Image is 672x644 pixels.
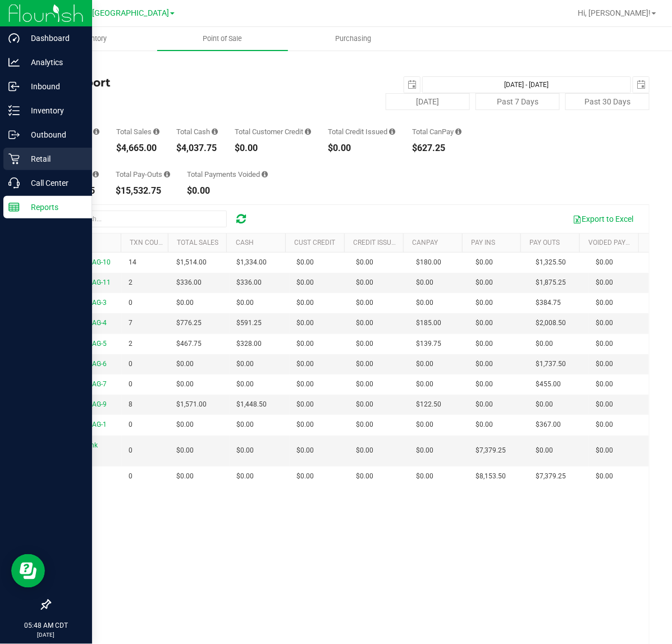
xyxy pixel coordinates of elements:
[296,277,314,288] span: $0.00
[416,318,441,328] span: $185.00
[353,239,400,246] a: Credit Issued
[129,277,132,288] span: 2
[176,128,218,135] div: Total Cash
[530,239,560,246] a: Pay Outs
[589,239,648,246] a: Voided Payments
[578,8,651,17] span: Hi, [PERSON_NAME]!
[176,257,207,268] span: $1,514.00
[296,471,314,482] span: $0.00
[157,27,287,51] a: Point of Sale
[416,399,441,410] span: $122.50
[356,318,373,328] span: $0.00
[295,239,336,246] a: Cust Credit
[176,318,202,328] span: $776.25
[536,359,566,369] span: $1,737.50
[328,144,395,153] div: $0.00
[187,186,268,195] div: $0.00
[8,202,20,213] inline-svg: Reports
[176,144,218,153] div: $4,037.75
[356,277,373,288] span: $0.00
[455,128,461,135] i: Sum of all successful, non-voided payment transaction amounts using CanPay (as well as manual Can...
[476,399,493,410] span: $0.00
[176,359,194,369] span: $0.00
[356,471,373,482] span: $0.00
[176,445,194,456] span: $0.00
[471,239,495,246] a: Pay Ins
[536,339,554,349] span: $0.00
[536,445,554,456] span: $0.00
[187,171,268,178] div: Total Payments Voided
[116,144,159,153] div: $4,665.00
[296,298,314,308] span: $0.00
[130,239,167,246] a: TXN Count
[416,257,441,268] span: $180.00
[412,128,461,135] div: Total CanPay
[596,445,613,456] span: $0.00
[20,128,87,141] p: Outbound
[236,318,262,328] span: $591.25
[536,318,566,328] span: $2,008.50
[296,257,314,268] span: $0.00
[416,339,441,349] span: $139.75
[5,620,87,631] p: 05:48 AM CDT
[93,171,99,178] i: Sum of all cash pay-ins added to tills within the date range.
[93,128,99,135] i: Count of all successful payment transactions, possibly including voids, refunds, and cash-back fr...
[235,128,311,135] div: Total Customer Credit
[596,419,613,430] span: $0.00
[20,56,87,69] p: Analytics
[20,80,87,93] p: Inbound
[596,298,613,308] span: $0.00
[596,257,613,268] span: $0.00
[476,93,560,110] button: Past 7 Days
[412,239,438,246] a: CanPay
[116,186,170,195] div: $15,532.75
[8,177,20,189] inline-svg: Call Center
[212,128,218,135] i: Sum of all successful, non-voided cash payment transaction amounts (excluding tips and transactio...
[596,399,613,410] span: $0.00
[296,419,314,430] span: $0.00
[20,104,87,117] p: Inventory
[476,257,493,268] span: $0.00
[236,298,254,308] span: $0.00
[296,445,314,456] span: $0.00
[356,445,373,456] span: $0.00
[129,399,132,410] span: 8
[536,277,566,288] span: $1,875.25
[356,379,373,390] span: $0.00
[476,379,493,390] span: $0.00
[565,209,641,229] button: Export to Excel
[356,359,373,369] span: $0.00
[116,128,159,135] div: Total Sales
[476,277,493,288] span: $0.00
[236,239,254,246] a: Cash
[8,81,20,92] inline-svg: Inbound
[296,339,314,349] span: $0.00
[176,298,194,308] span: $0.00
[476,445,506,456] span: $7,379.25
[235,144,311,153] div: $0.00
[412,144,461,153] div: $627.25
[596,471,613,482] span: $0.00
[356,419,373,430] span: $0.00
[176,399,207,410] span: $1,571.00
[262,171,268,178] i: Sum of all voided payment transaction amounts (excluding tips and transaction fees) within the da...
[536,419,561,430] span: $367.00
[20,176,87,190] p: Call Center
[416,379,433,390] span: $0.00
[63,34,122,44] span: Inventory
[596,359,613,369] span: $0.00
[20,200,87,214] p: Reports
[188,34,258,44] span: Point of Sale
[386,93,470,110] button: [DATE]
[328,128,395,135] div: Total Credit Issued
[236,277,262,288] span: $336.00
[176,471,194,482] span: $0.00
[356,257,373,268] span: $0.00
[8,129,20,140] inline-svg: Outbound
[596,318,613,328] span: $0.00
[129,419,132,430] span: 0
[236,379,254,390] span: $0.00
[596,277,613,288] span: $0.00
[8,33,20,44] inline-svg: Dashboard
[356,298,373,308] span: $0.00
